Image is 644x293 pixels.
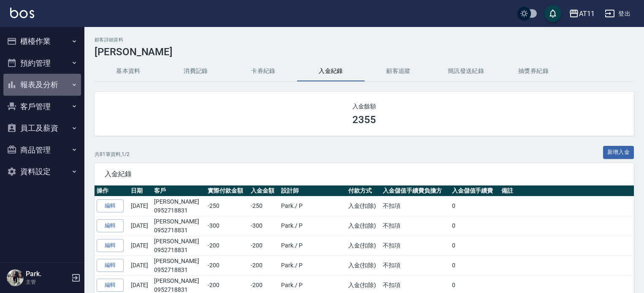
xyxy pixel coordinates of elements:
[152,216,206,236] td: [PERSON_NAME]
[97,219,124,232] a: 編輯
[579,8,595,19] div: AT11
[566,5,598,22] button: AT11
[152,236,206,255] td: [PERSON_NAME]
[450,196,500,216] td: 0
[3,161,81,183] button: 資料設定
[346,236,381,255] td: 入金(扣除)
[279,236,346,255] td: Park. / P
[206,216,249,236] td: -300
[206,185,249,196] th: 實際付款金額
[544,5,561,22] button: save
[154,226,203,235] p: 0952718831
[3,30,81,52] button: 櫃檯作業
[95,37,634,43] h2: 顧客詳細資料
[603,146,634,159] button: 新增入金
[105,102,624,110] h2: 入金餘額
[95,185,129,196] th: 操作
[346,185,381,196] th: 付款方式
[346,216,381,236] td: 入金(扣除)
[450,236,500,255] td: 0
[97,259,124,272] a: 編輯
[279,196,346,216] td: Park. / P
[7,269,24,286] img: Person
[3,52,81,74] button: 預約管理
[450,185,500,196] th: 入金儲值手續費
[97,199,124,212] a: 編輯
[26,270,69,278] h5: Park.
[249,236,279,255] td: -200
[206,255,249,275] td: -200
[279,185,346,196] th: 設計師
[381,236,449,255] td: 不扣項
[249,216,279,236] td: -300
[601,6,634,22] button: 登出
[500,61,567,81] button: 抽獎券紀錄
[297,61,365,81] button: 入金紀錄
[129,196,152,216] td: [DATE]
[3,139,81,161] button: 商品管理
[249,185,279,196] th: 入金金額
[95,61,162,81] button: 基本資料
[152,255,206,275] td: [PERSON_NAME]
[154,246,203,255] p: 0952718831
[381,216,449,236] td: 不扣項
[381,196,449,216] td: 不扣項
[381,255,449,275] td: 不扣項
[206,196,249,216] td: -250
[97,279,124,292] a: 編輯
[3,74,81,96] button: 報表及分析
[249,255,279,275] td: -200
[26,278,69,286] p: 主管
[346,196,381,216] td: 入金(扣除)
[365,61,432,81] button: 顧客追蹤
[10,8,34,18] img: Logo
[206,236,249,255] td: -200
[230,61,297,81] button: 卡券紀錄
[129,185,152,196] th: 日期
[95,151,130,158] p: 共 81 筆資料, 1 / 2
[152,196,206,216] td: [PERSON_NAME]
[279,216,346,236] td: Park. / P
[152,185,206,196] th: 客戶
[105,170,624,178] span: 入金紀錄
[450,255,500,275] td: 0
[129,236,152,255] td: [DATE]
[432,61,500,81] button: 簡訊發送紀錄
[279,255,346,275] td: Park. / P
[162,61,230,81] button: 消費記錄
[352,114,376,126] h3: 2355
[154,206,203,215] p: 0952718831
[95,46,634,58] h3: [PERSON_NAME]
[381,185,449,196] th: 入金儲值手續費負擔方
[450,216,500,236] td: 0
[129,216,152,236] td: [DATE]
[3,117,81,139] button: 員工及薪資
[3,96,81,118] button: 客戶管理
[346,255,381,275] td: 入金(扣除)
[97,239,124,252] a: 編輯
[499,185,634,196] th: 備註
[249,196,279,216] td: -250
[154,266,203,274] p: 0952718831
[129,255,152,275] td: [DATE]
